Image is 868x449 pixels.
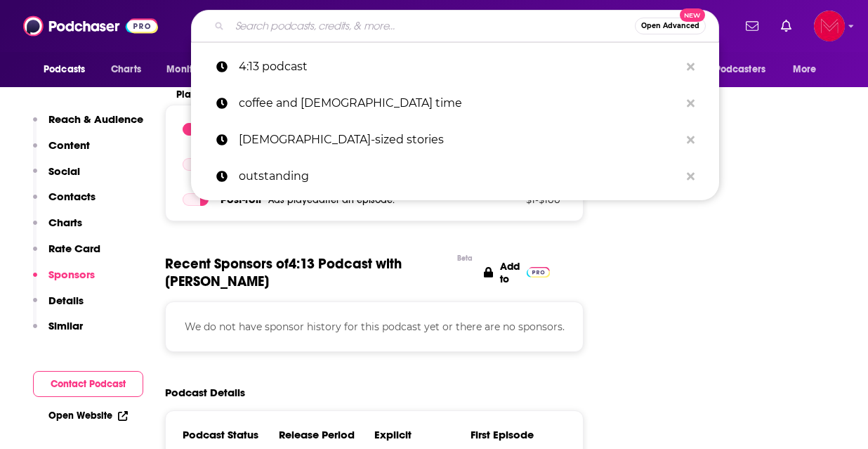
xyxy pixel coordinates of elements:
span: Charts [111,60,141,79]
span: Podcasts [44,60,85,79]
h2: Podcast Details [165,386,245,399]
img: Pro Logo [527,267,550,278]
img: User Profile [814,11,845,41]
a: Show notifications dropdown [740,14,764,38]
button: open menu [689,56,786,83]
button: Content [33,138,90,164]
p: outstanding [239,158,680,195]
span: Recent Sponsors of 4:13 Podcast with [PERSON_NAME] [165,255,450,290]
div: Beta [457,254,473,263]
span: Open Advanced [641,22,699,30]
button: open menu [783,56,834,83]
p: We do not have sponsor history for this podcast yet or there are no sponsors. [183,319,566,334]
p: god-sized stories [239,122,680,158]
a: Open Website [48,410,128,422]
img: Podchaser - Follow, Share and Rate Podcasts [23,13,158,39]
button: Reach & Audience [33,112,143,138]
button: Open AdvancedNew [635,18,706,34]
button: Rate Card [33,242,100,268]
p: 4:13 podcast [239,48,680,85]
p: Sponsors [48,268,95,281]
span: More [793,60,817,79]
a: Add to [484,255,550,290]
p: Contacts [48,190,96,203]
a: coffee and [DEMOGRAPHIC_DATA] time [191,85,719,122]
button: Social [33,164,80,190]
p: Charts [48,216,82,229]
a: 4:13 podcast [191,48,719,85]
p: Similar [48,319,83,332]
input: Search podcasts, credits, & more... [230,15,635,37]
h3: Release Period [279,428,375,441]
button: Contacts [33,190,96,216]
span: Logged in as Pamelamcclure [814,11,845,41]
h3: Explicit [374,428,471,441]
p: Social [48,164,80,178]
a: [DEMOGRAPHIC_DATA]-sized stories [191,122,719,158]
a: Show notifications dropdown [775,14,797,38]
button: open menu [34,56,103,83]
p: coffee and bible time [239,85,680,122]
p: Reach & Audience [48,112,143,126]
button: Similar [33,319,83,345]
h3: First Episode [471,428,567,441]
span: For Podcasters [698,60,765,79]
button: Charts [33,216,82,242]
p: Rate Card [48,242,100,255]
span: New [680,8,705,22]
p: Content [48,138,90,152]
span: Monitoring [166,60,216,79]
span: Placement [176,89,541,100]
div: Search podcasts, credits, & more... [191,10,719,42]
p: Details [48,294,84,307]
button: Show profile menu [814,11,845,41]
button: Details [33,294,84,320]
button: Contact Podcast [33,371,143,397]
a: outstanding [191,158,719,195]
button: Sponsors [33,268,95,294]
button: open menu [157,56,235,83]
h3: Podcast Status [183,428,279,441]
a: Charts [102,56,150,83]
p: Add to [500,260,520,285]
